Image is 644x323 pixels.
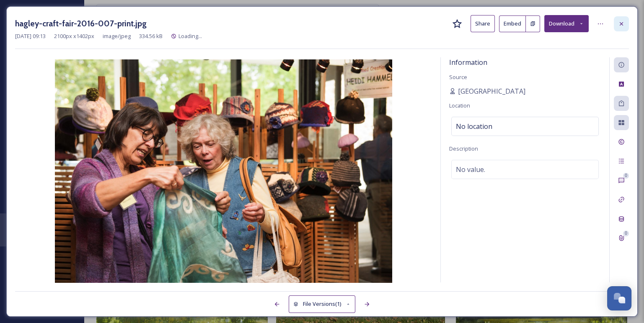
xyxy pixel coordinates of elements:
button: Download [544,15,589,32]
span: [DATE] 09:13 [15,32,46,40]
span: Location [449,102,470,109]
span: 2100 px x 1402 px [54,32,94,40]
img: 10EYwvG1fTvxtk6qdmv7g5F-B8iUKCjwR.jpg [15,59,432,285]
h3: hagley-craft-fair-2016-007-print.jpg [15,18,147,30]
span: [GEOGRAPHIC_DATA] [458,86,525,96]
span: image/jpeg [103,32,131,40]
button: Open Chat [607,286,631,310]
button: File Versions(1) [289,295,356,313]
span: Source [449,73,467,81]
button: Embed [499,15,526,32]
span: No value. [456,164,485,174]
div: 0 [623,231,629,236]
span: 334.56 kB [139,32,163,40]
span: Loading... [178,32,202,40]
span: Description [449,145,478,152]
div: 0 [623,173,629,179]
span: No location [456,121,492,131]
span: Information [449,58,487,67]
button: Share [471,15,495,32]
